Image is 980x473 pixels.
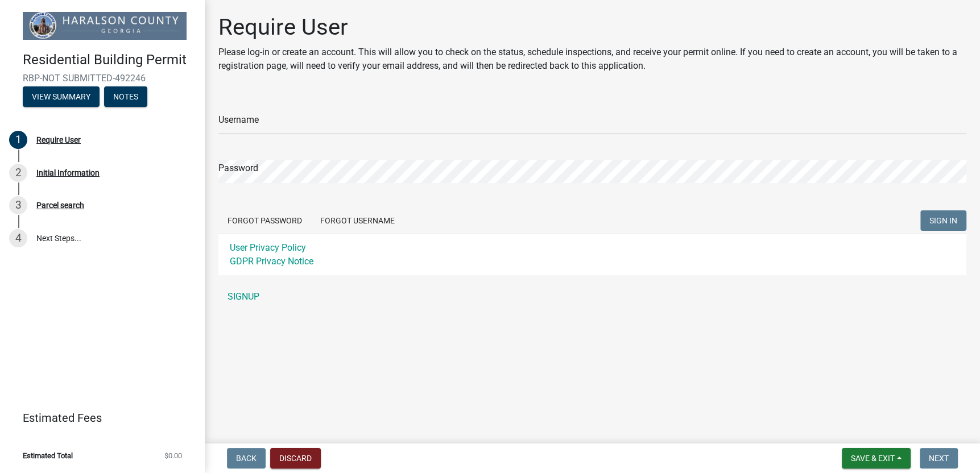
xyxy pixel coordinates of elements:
[36,169,100,177] div: Initial Information
[23,73,182,84] span: RBP-NOT SUBMITTED-492246
[9,196,27,214] div: 3
[23,12,187,40] img: Haralson County, Georgia
[218,285,966,308] a: SIGNUP
[851,454,895,463] span: Save & Exit
[920,210,966,231] button: SIGN IN
[23,93,100,102] wm-modal-confirm: Summary
[9,164,27,182] div: 2
[218,14,966,41] h1: Require User
[929,454,949,463] span: Next
[23,452,73,459] span: Estimated Total
[36,201,84,209] div: Parcel search
[23,52,196,68] h4: Residential Building Permit
[230,242,306,253] a: User Privacy Policy
[9,229,27,247] div: 4
[23,86,100,107] button: View Summary
[230,256,313,267] a: GDPR Privacy Notice
[218,45,966,73] p: Please log-in or create an account. This will allow you to check on the status, schedule inspecti...
[164,452,182,459] span: $0.00
[270,448,321,468] button: Discard
[920,448,958,468] button: Next
[104,93,147,102] wm-modal-confirm: Notes
[9,406,187,429] a: Estimated Fees
[227,448,266,468] button: Back
[104,86,147,107] button: Notes
[311,210,404,231] button: Forgot Username
[36,136,81,144] div: Require User
[218,210,311,231] button: Forgot Password
[929,216,957,225] span: SIGN IN
[842,448,911,468] button: Save & Exit
[236,454,257,463] span: Back
[9,131,27,149] div: 1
